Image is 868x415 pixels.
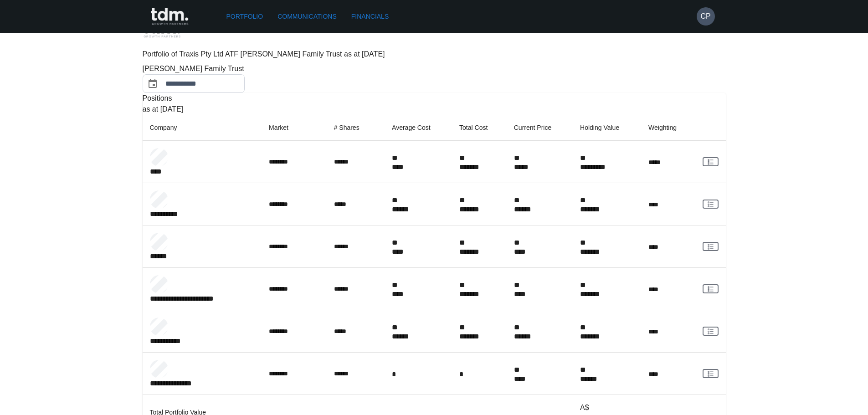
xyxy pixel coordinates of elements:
[641,115,695,141] th: Weighting
[143,115,262,141] th: Company
[507,115,573,141] th: Current Price
[385,115,452,141] th: Average Cost
[143,104,726,115] p: as at [DATE]
[708,328,713,333] g: rgba(16, 24, 40, 0.6
[144,75,162,93] button: Choose date, selected date is Aug 31, 2025
[573,115,641,141] th: Holding Value
[708,159,713,164] g: rgba(16, 24, 40, 0.6
[348,8,392,25] a: Financials
[143,63,279,74] div: [PERSON_NAME] Family Trust
[223,8,267,25] a: Portfolio
[262,115,327,141] th: Market
[708,371,713,376] g: rgba(16, 24, 40, 0.6
[327,115,385,141] th: # Shares
[452,115,507,141] th: Total Cost
[274,8,340,25] a: Communications
[708,244,713,249] g: rgba(16, 24, 40, 0.6
[143,49,726,60] p: Portfolio of Traxis Pty Ltd ATF [PERSON_NAME] Family Trust as at [DATE]
[708,286,713,291] g: rgba(16, 24, 40, 0.6
[703,157,718,166] a: View Client Communications
[703,327,718,336] a: View Client Communications
[580,402,634,413] p: A$
[708,201,713,206] g: rgba(16, 24, 40, 0.6
[703,284,718,293] a: View Client Communications
[703,369,718,378] a: View Client Communications
[697,7,715,26] button: CP
[703,200,718,209] a: View Client Communications
[700,11,710,22] h6: CP
[143,93,726,104] p: Positions
[703,242,718,251] a: View Client Communications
